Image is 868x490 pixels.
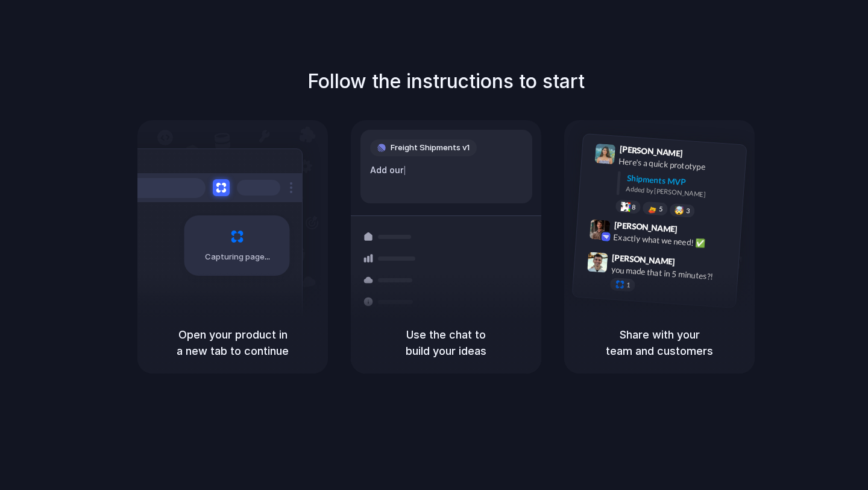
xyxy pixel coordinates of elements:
[618,155,739,176] div: Here's a quick prototype
[403,165,406,175] span: |
[675,206,685,215] div: 🤯
[365,326,527,359] h5: Use the chat to build your ideas
[152,326,313,359] h5: Open your product in a new tab to continue
[687,148,711,163] span: 9:41 AM
[370,164,523,177] div: Add our
[626,172,738,192] div: Shipments MVP
[686,208,690,214] span: 3
[681,224,706,239] span: 9:42 AM
[307,67,585,96] h1: Follow the instructions to start
[632,204,636,211] span: 8
[679,257,703,272] span: 9:47 AM
[579,326,740,359] h5: Share with your team and customers
[626,184,737,202] div: Added by [PERSON_NAME]
[659,206,663,212] span: 5
[613,231,734,252] div: Exactly what we need! ✅
[391,142,470,154] span: Freight Shipments v1
[611,264,731,284] div: you made that in 5 minutes?!
[612,251,676,269] span: [PERSON_NAME]
[205,251,272,263] span: Capturing page
[619,142,683,160] span: [PERSON_NAME]
[614,218,678,236] span: [PERSON_NAME]
[626,282,631,288] span: 1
